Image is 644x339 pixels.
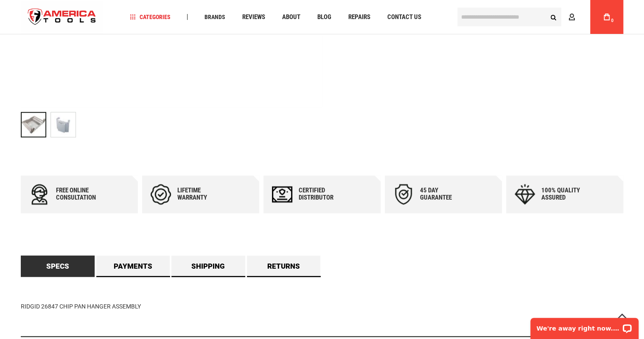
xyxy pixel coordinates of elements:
[21,1,103,33] img: America Tools
[545,9,561,25] button: Search
[525,312,644,339] iframe: LiveChat chat widget
[21,108,50,142] div: RIDGID 26847 CHIP PAN HANGER ASSEMBLY
[387,14,421,20] span: Contact Us
[204,14,225,20] span: Brands
[420,187,471,201] div: 45 day Guarantee
[282,14,300,20] span: About
[56,187,107,201] div: Free online consultation
[201,11,229,23] a: Brands
[171,256,245,277] a: Shipping
[247,256,321,277] a: Returns
[238,11,269,23] a: Reviews
[278,11,304,23] a: About
[611,18,613,23] span: 0
[317,14,331,20] span: Blog
[51,112,76,137] img: RIDGID 26847 CHIP PAN HANGER ASSEMBLY
[384,11,425,23] a: Contact Us
[348,14,370,20] span: Repairs
[50,108,76,142] div: RIDGID 26847 CHIP PAN HANGER ASSEMBLY
[314,11,335,23] a: Blog
[177,187,228,201] div: Lifetime warranty
[242,14,265,20] span: Reviews
[299,187,350,201] div: Certified Distributor
[126,11,174,23] a: Categories
[130,14,171,20] span: Categories
[21,256,95,277] a: Specs
[21,1,103,33] a: store logo
[96,256,170,277] a: Payments
[21,277,623,337] div: RIDGID 26847 CHIP PAN HANGER ASSEMBLY
[344,11,374,23] a: Repairs
[541,187,592,201] div: 100% quality assured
